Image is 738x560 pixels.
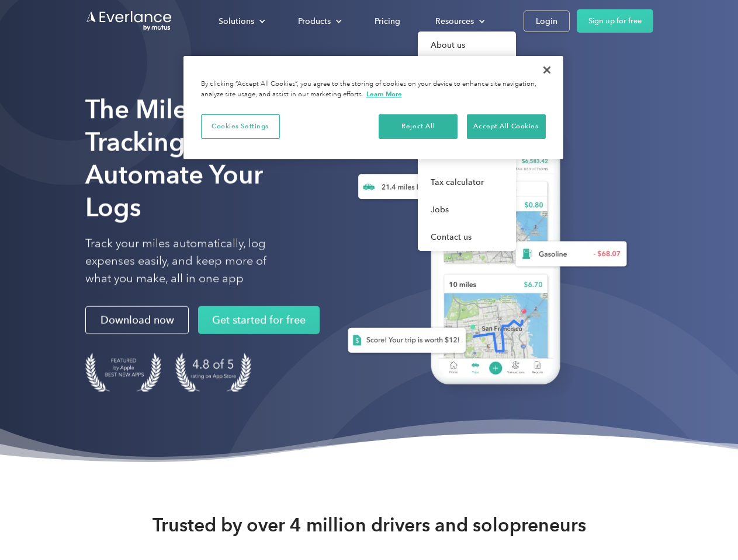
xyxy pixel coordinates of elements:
[534,57,560,83] button: Close
[183,56,563,159] div: Cookie banner
[418,223,516,251] a: Contact us
[286,11,351,32] div: Products
[183,56,563,159] div: Privacy
[424,11,494,32] div: Resources
[418,169,516,196] a: Tax calculator
[85,10,173,32] a: Go to homepage
[175,353,251,392] img: 4.9 out of 5 stars on the app store
[435,14,474,29] div: Resources
[153,513,586,537] strong: Trusted by over 4 million drivers and solopreneurs
[467,114,546,139] button: Accept All Cookies
[418,196,516,223] a: Jobs
[363,11,412,32] a: Pricing
[207,11,275,32] div: Solutions
[201,114,280,139] button: Cookies Settings
[201,79,546,100] div: By clicking “Accept All Cookies”, you agree to the storing of cookies on your device to enhance s...
[298,14,331,29] div: Products
[536,14,557,29] div: Login
[379,114,458,139] button: Reject All
[375,14,400,29] div: Pricing
[418,32,516,59] a: About us
[219,14,254,29] div: Solutions
[85,306,189,334] a: Download now
[198,306,320,334] a: Get started for free
[577,9,653,33] a: Sign up for free
[85,235,294,288] p: Track your miles automatically, log expenses easily, and keep more of what you make, all in one app
[418,32,516,251] nav: Resources
[85,353,161,392] img: Badge for Featured by Apple Best New Apps
[524,10,570,32] a: Login
[366,90,402,98] a: More information about your privacy, opens in a new tab
[329,111,636,402] img: Everlance, mileage tracker app, expense tracking app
